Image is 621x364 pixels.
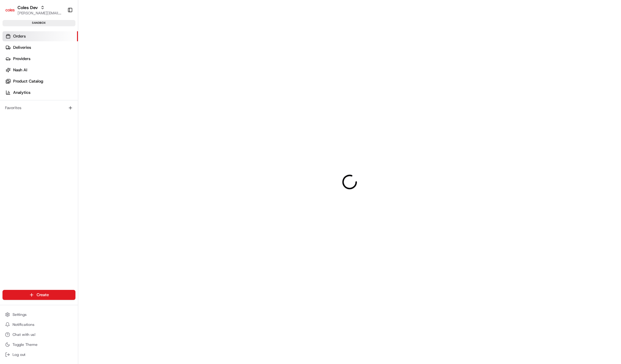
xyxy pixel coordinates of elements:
span: Analytics [13,90,30,95]
a: Deliveries [3,43,78,53]
span: Create [37,292,49,298]
button: Notifications [3,320,75,329]
img: Coles Dev [5,5,15,15]
button: Create [3,290,75,300]
span: Settings [13,312,27,317]
div: Favorites [3,103,75,113]
a: Product Catalog [3,76,78,86]
button: Chat with us! [3,330,75,339]
div: sandbox [3,20,75,26]
span: Deliveries [13,45,31,50]
button: Toggle Theme [3,340,75,349]
button: Log out [3,350,75,359]
span: Providers [13,56,30,62]
a: Orders [3,31,78,41]
a: Providers [3,54,78,64]
span: Log out [13,352,25,357]
button: Coles Dev [18,4,38,11]
span: Notifications [13,322,34,327]
button: Settings [3,310,75,319]
span: Nash AI [13,67,27,73]
span: Orders [13,33,26,39]
span: Toggle Theme [13,342,38,347]
span: Product Catalog [13,78,43,84]
button: [PERSON_NAME][EMAIL_ADDRESS][DOMAIN_NAME] [18,11,62,16]
a: Analytics [3,88,78,98]
a: Nash AI [3,65,78,75]
button: Coles DevColes Dev[PERSON_NAME][EMAIL_ADDRESS][DOMAIN_NAME] [3,3,65,18]
span: Chat with us! [13,332,35,337]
